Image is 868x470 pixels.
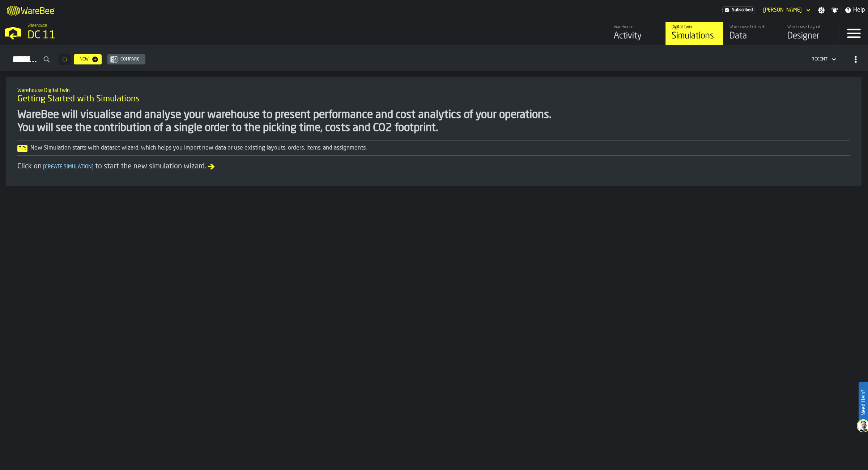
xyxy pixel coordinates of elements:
[672,30,718,42] div: Simulations
[17,144,850,152] div: New Simulation starts with dataset wizard, which helps you import new data or use existing layout...
[608,22,665,45] a: link-to-/wh/i/2e91095d-d0fa-471d-87cf-b9f7f81665fc/feed/
[74,54,102,64] button: button-New
[42,164,95,169] span: Create Simulation
[665,22,723,45] a: link-to-/wh/i/2e91095d-d0fa-471d-87cf-b9f7f81665fc/simulations
[56,54,74,65] div: ButtonLoadMore-Loading...-Prev-First-Last
[732,8,753,13] span: Subscribed
[12,83,856,109] div: title-Getting Started with Simulations
[815,7,828,14] label: button-toggle-Settings
[722,6,754,14] div: Menu Subscription
[77,57,92,62] div: New
[859,382,867,423] label: Need Help?
[118,57,142,62] div: Compare
[17,161,850,172] div: Click on to start the new simulation wizard.
[787,30,833,42] div: Designer
[787,25,833,30] div: Warehouse Layout
[17,93,140,105] span: Getting Started with Simulations
[672,25,718,30] div: Digital Twin
[723,22,781,45] a: link-to-/wh/i/2e91095d-d0fa-471d-87cf-b9f7f81665fc/data
[722,6,754,14] a: link-to-/wh/i/2e91095d-d0fa-471d-87cf-b9f7f81665fc/settings/billing
[17,109,850,135] div: WareBee will visualise and analyse your warehouse to present performance and cost analytics of yo...
[17,145,27,152] span: Tip:
[809,55,838,64] div: DropdownMenuValue-4
[107,54,145,64] button: button-Compare
[781,22,839,45] a: link-to-/wh/i/2e91095d-d0fa-471d-87cf-b9f7f81665fc/designer
[729,30,775,42] div: Data
[6,77,861,186] div: ItemListCard-
[839,22,868,45] label: button-toggle-Menu
[614,25,660,30] div: Warehouse
[853,6,865,14] span: Help
[828,7,841,14] label: button-toggle-Notifications
[27,23,47,28] span: Warehouse
[27,29,223,42] div: DC 11
[43,164,45,169] span: [
[763,7,802,13] div: DropdownMenuValue-Kim Jonsson
[729,25,775,30] div: Warehouse Datasets
[17,86,850,93] h2: Sub Title
[614,30,660,42] div: Activity
[92,164,94,169] span: ]
[842,6,868,14] label: button-toggle-Help
[812,57,827,62] div: DropdownMenuValue-4
[760,6,812,14] div: DropdownMenuValue-Kim Jonsson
